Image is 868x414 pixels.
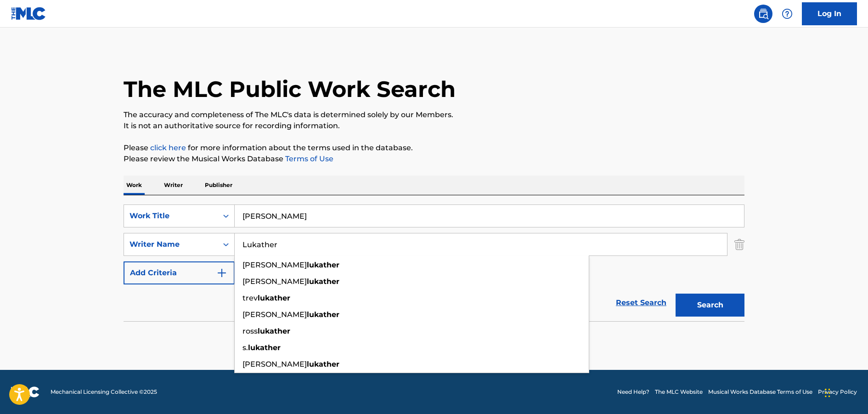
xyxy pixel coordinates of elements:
strong: lukather [307,310,339,319]
strong: lukather [307,261,339,269]
span: s. [242,343,248,352]
p: It is not an authoritative source for recording information. [124,120,744,131]
img: Delete Criterion [734,233,744,256]
strong: lukather [258,294,290,302]
strong: lukather [307,360,339,369]
span: Mechanical Licensing Collective © 2025 [51,388,157,396]
a: The MLC Website [655,388,703,396]
p: Work [124,176,145,195]
p: Please for more information about the terms used in the database. [124,142,744,153]
button: Add Criteria [124,261,235,284]
img: 9d2ae6d4665cec9f34b9.svg [216,267,227,278]
img: help [782,8,793,19]
a: Terms of Use [283,154,333,163]
img: logo [11,386,39,397]
p: Please review the Musical Works Database [124,153,744,164]
span: [PERSON_NAME] [242,310,307,319]
span: [PERSON_NAME] [242,277,307,286]
button: Search [676,294,744,317]
a: Public Search [754,5,772,23]
span: ross [242,327,258,335]
div: Help [778,5,796,23]
iframe: Chat Widget [822,370,868,414]
p: The accuracy and completeness of The MLC's data is determined solely by our Members. [124,109,744,120]
a: Need Help? [617,388,649,396]
strong: lukather [307,277,339,286]
span: trev [242,294,258,302]
strong: lukather [258,327,290,335]
a: Log In [802,2,857,25]
strong: lukather [248,343,281,352]
span: [PERSON_NAME] [242,261,307,269]
form: Search Form [124,204,744,321]
img: search [758,8,769,19]
p: Publisher [202,176,235,195]
a: click here [150,143,186,152]
a: Musical Works Database Terms of Use [708,388,812,396]
div: Writer Name [130,239,212,250]
p: Writer [161,176,186,195]
div: Work Title [130,210,212,221]
h1: The MLC Public Work Search [124,75,456,103]
img: MLC Logo [11,7,46,20]
div: Drag [825,379,830,407]
a: Reset Search [611,293,671,313]
a: Privacy Policy [818,388,857,396]
span: [PERSON_NAME] [242,360,307,369]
